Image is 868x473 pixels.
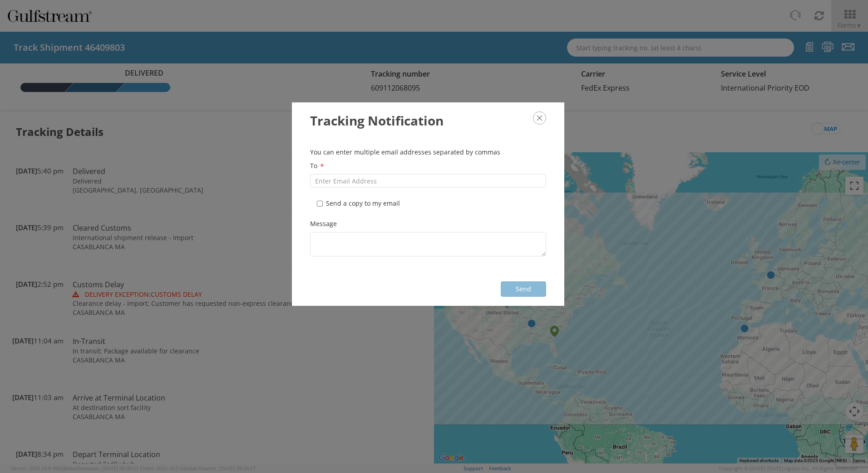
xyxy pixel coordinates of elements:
[310,148,546,157] p: You can enter multiple email addresses separated by commas
[310,161,317,170] span: To
[310,219,337,228] span: Message
[317,199,402,208] label: Send a copy to my email
[310,111,546,130] h3: Tracking Notification
[317,201,323,207] input: Send a copy to my email
[501,281,546,297] button: Send
[310,174,546,188] input: Enter Email Address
